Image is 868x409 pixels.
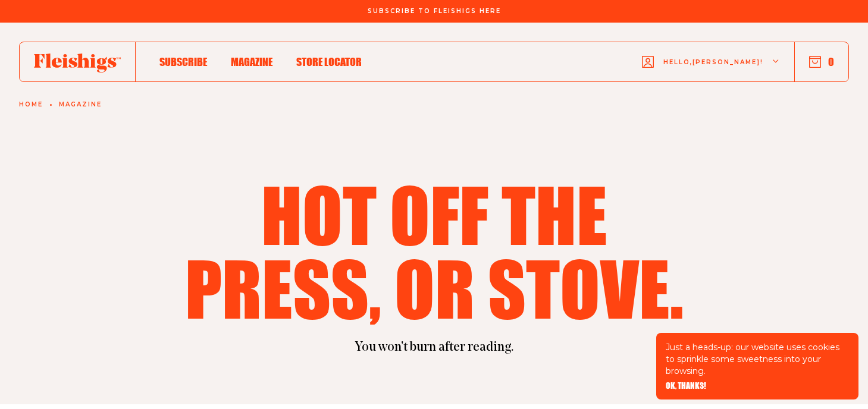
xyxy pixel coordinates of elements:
button: OK, THANKS! [666,382,706,390]
span: Magazine [231,55,272,68]
button: 0 [809,55,834,68]
button: Hello,[PERSON_NAME]! [642,39,780,86]
a: Subscribe To Fleishigs Here [365,8,503,14]
a: Subscribe [159,54,207,70]
span: Subscribe To Fleishigs Here [368,8,501,15]
span: Hello, [PERSON_NAME] ! [663,58,763,86]
a: Magazine [59,101,102,108]
h1: Hot off the press, or stove. [177,177,691,325]
a: Home [19,101,43,108]
a: Magazine [231,54,272,70]
p: You won't burn after reading. [36,339,832,357]
span: Subscribe [159,55,207,68]
p: Just a heads-up: our website uses cookies to sprinkle some sweetness into your browsing. [666,341,849,377]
